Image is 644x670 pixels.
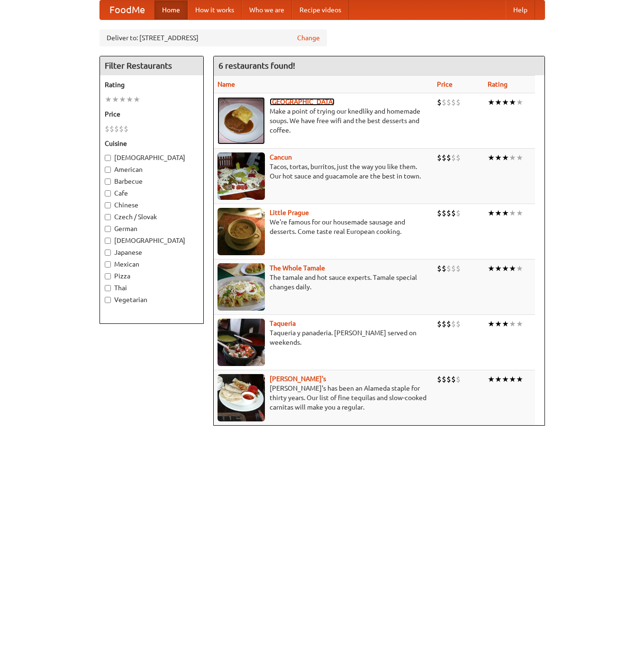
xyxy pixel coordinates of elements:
[488,80,508,88] a: Rating
[105,295,199,304] label: Vegetarian
[105,236,199,245] label: [DEMOGRAPHIC_DATA]
[437,208,442,218] li: $
[446,152,451,163] li: $
[495,208,502,218] li: ★
[105,155,111,161] input: [DEMOGRAPHIC_DATA]
[105,261,111,268] input: Mexican
[242,0,292,19] a: Who we are
[105,214,111,220] input: Czech / Slovak
[495,319,502,329] li: ★
[437,374,442,384] li: $
[509,374,516,384] li: ★
[105,167,111,173] input: American
[218,80,235,88] a: Name
[446,263,451,274] li: $
[297,33,320,43] a: Change
[516,374,523,384] li: ★
[495,263,502,274] li: ★
[105,259,199,269] label: Mexican
[502,208,509,218] li: ★
[502,97,509,107] li: ★
[126,94,133,105] li: ★
[446,208,451,218] li: $
[218,97,265,144] img: czechpoint.jpg
[456,152,461,163] li: $
[105,94,112,105] li: ★
[270,153,292,161] a: Cancun
[451,208,456,218] li: $
[218,319,265,366] img: taqueria.jpg
[516,263,523,274] li: ★
[442,152,446,163] li: $
[105,226,111,232] input: German
[105,153,199,162] label: [DEMOGRAPHIC_DATA]
[442,319,446,329] li: $
[442,97,446,107] li: $
[105,188,199,198] label: Cafe
[105,124,109,134] li: $
[218,263,265,311] img: wholetamale.jpg
[100,0,154,19] a: FoodMe
[451,374,456,384] li: $
[488,319,495,329] li: ★
[292,0,349,19] a: Recipe videos
[442,374,446,384] li: $
[154,0,188,19] a: Home
[218,61,295,70] ng-pluralize: 6 restaurants found!
[488,263,495,274] li: ★
[105,109,199,119] h5: Price
[437,263,442,274] li: $
[270,320,296,327] a: Taqueria
[105,273,111,279] input: Pizza
[456,208,461,218] li: $
[105,202,111,208] input: Chinese
[437,319,442,329] li: $
[218,208,265,255] img: littleprague.jpg
[495,374,502,384] li: ★
[218,217,430,236] p: We're famous for our housemade sausage and desserts. Come taste real European cooking.
[437,80,453,88] a: Price
[105,177,199,186] label: Barbecue
[506,0,535,19] a: Help
[502,263,509,274] li: ★
[488,152,495,163] li: ★
[488,97,495,107] li: ★
[218,384,430,412] p: [PERSON_NAME]'s has been an Alameda staple for thirty years. Our list of fine tequilas and slow-c...
[270,209,309,216] a: Little Prague
[218,152,265,200] img: cancun.jpg
[509,263,516,274] li: ★
[218,328,430,347] p: Taqueria y panaderia. [PERSON_NAME] served on weekends.
[218,107,430,135] p: Make a point of trying our knedlíky and homemade soups. We have free wifi and the best desserts a...
[488,208,495,218] li: ★
[270,98,335,106] a: [GEOGRAPHIC_DATA]
[105,250,111,256] input: Japanese
[516,152,523,163] li: ★
[456,319,461,329] li: $
[105,165,199,174] label: American
[218,162,430,181] p: Tacos, tortas, burritos, just the way you like them. Our hot sauce and guacamole are the best in ...
[119,94,126,105] li: ★
[100,56,203,75] h4: Filter Restaurants
[270,375,326,383] a: [PERSON_NAME]'s
[516,97,523,107] li: ★
[105,283,199,293] label: Thai
[516,208,523,218] li: ★
[270,264,325,272] a: The Whole Tamale
[105,212,199,222] label: Czech / Slovak
[105,190,111,197] input: Cafe
[100,29,327,46] div: Deliver to: [STREET_ADDRESS]
[456,263,461,274] li: $
[509,152,516,163] li: ★
[105,224,199,233] label: German
[509,208,516,218] li: ★
[218,374,265,421] img: pedros.jpg
[446,97,451,107] li: $
[495,152,502,163] li: ★
[451,97,456,107] li: $
[442,208,446,218] li: $
[105,271,199,281] label: Pizza
[105,179,111,185] input: Barbecue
